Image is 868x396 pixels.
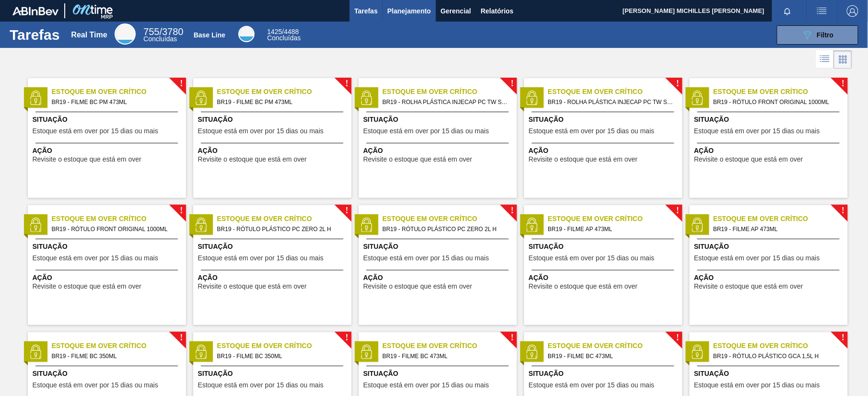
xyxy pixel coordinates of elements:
span: Situação [198,242,349,252]
span: Estoque em Over Crítico [714,341,848,351]
img: status [359,218,374,232]
span: Estoque está em over por 15 dias ou mais [529,128,655,135]
span: Ação [33,273,184,283]
span: ! [676,207,679,214]
span: Estoque em Over Crítico [52,341,186,351]
span: Estoque em Over Crítico [714,214,848,224]
img: status [690,218,704,232]
span: BR19 - RÓTULO PLÁSTICO PC ZERO 2L H [383,224,509,234]
span: ! [180,334,183,341]
span: BR19 - RÓTULO PLÁSTICO GCA 1,5L H [714,351,840,361]
div: Visão em Cards [834,50,852,69]
span: BR19 - FILME AP 473ML [714,224,840,234]
div: Base Line [238,26,255,42]
span: Concluídas [143,35,177,43]
span: Filtro [817,31,834,39]
span: ! [842,207,845,214]
span: Estoque está em over por 15 dias ou mais [694,128,820,135]
button: Notificações [772,4,803,18]
span: Revisite o estoque que está em over [694,156,803,163]
span: BR19 - FILME BC 350ML [217,351,344,361]
span: Revisite o estoque que está em over [364,156,472,163]
span: Estoque em Over Crítico [548,341,682,351]
span: Revisite o estoque que está em over [198,283,307,290]
span: Revisite o estoque que está em over [33,283,141,290]
span: Estoque em Over Crítico [217,87,352,97]
span: Estoque está em over por 15 dias ou mais [364,128,489,135]
span: BR19 - ROLHA PLÁSTICA INJECAP PC TW SHORT [383,97,509,107]
span: Situação [694,242,845,252]
span: Estoque está em over por 15 dias ou mais [694,255,820,262]
img: status [194,218,208,232]
img: Logout [847,5,858,17]
span: Estoque em Over Crítico [383,87,517,97]
span: Situação [364,369,515,379]
span: ! [842,80,845,87]
span: ! [842,334,845,341]
span: ! [511,80,514,87]
span: ! [511,334,514,341]
img: status [359,91,374,105]
span: Estoque em Over Crítico [548,87,682,97]
span: Relatórios [481,5,514,17]
span: Situação [33,242,184,252]
span: Estoque está em over por 15 dias ou mais [33,382,158,389]
span: ! [676,334,679,341]
span: Situação [364,242,515,252]
span: Estoque está em over por 15 dias ou mais [364,382,489,389]
img: status [28,218,43,232]
span: Situação [33,369,184,379]
span: Ação [364,273,515,283]
div: Base Line [194,31,225,39]
img: status [359,345,374,359]
span: Estoque em Over Crítico [217,341,352,351]
span: ! [345,207,348,214]
img: status [194,345,208,359]
img: status [28,91,43,105]
span: BR19 - FILME BC 473ML [548,351,675,361]
img: status [525,345,539,359]
span: Revisite o estoque que está em over [33,156,141,163]
img: status [690,91,704,105]
span: Situação [694,115,845,125]
span: Ação [529,146,680,156]
span: Estoque está em over por 15 dias ou mais [33,128,158,135]
span: Concluídas [267,34,301,42]
img: status [525,218,539,232]
span: BR19 - FILME AP 473ML [548,224,675,234]
span: BR19 - FILME BC 473ML [383,351,509,361]
span: Revisite o estoque que está em over [198,156,307,163]
span: 755 [143,26,159,37]
span: BR19 - FILME BC PM 473ML [217,97,344,107]
div: Real Time [71,31,107,39]
span: Ação [364,146,515,156]
span: Estoque em Over Crítico [52,87,186,97]
span: Situação [694,369,845,379]
span: Ação [198,273,349,283]
img: status [28,345,43,359]
span: ! [180,207,183,214]
img: TNhmsLtSVTkK8tSr43FrP2fwEKptu5GPRR3wAAAABJRU5ErkJggg== [12,7,59,15]
span: BR19 - RÓTULO FRONT ORIGINAL 1000ML [52,224,178,234]
span: Estoque está em over por 15 dias ou mais [198,128,324,135]
span: Situação [198,115,349,125]
div: Real Time [143,28,183,42]
span: Revisite o estoque que está em over [364,283,472,290]
span: Planejamento [387,5,431,17]
span: Situação [529,115,680,125]
span: Tarefas [354,5,378,17]
span: Revisite o estoque que está em over [529,156,638,163]
span: Situação [529,242,680,252]
h1: Tarefas [10,29,60,40]
span: Estoque está em over por 15 dias ou mais [529,255,655,262]
span: Ação [198,146,349,156]
span: BR19 - ROLHA PLÁSTICA INJECAP PC TW SHORT [548,97,675,107]
span: Estoque em Over Crítico [217,214,352,224]
span: / 3780 [143,26,183,37]
span: Ação [33,146,184,156]
span: 1425 [267,28,282,35]
span: Estoque está em over por 15 dias ou mais [694,382,820,389]
span: ! [511,207,514,214]
span: Estoque em Over Crítico [383,214,517,224]
img: userActions [816,5,828,17]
